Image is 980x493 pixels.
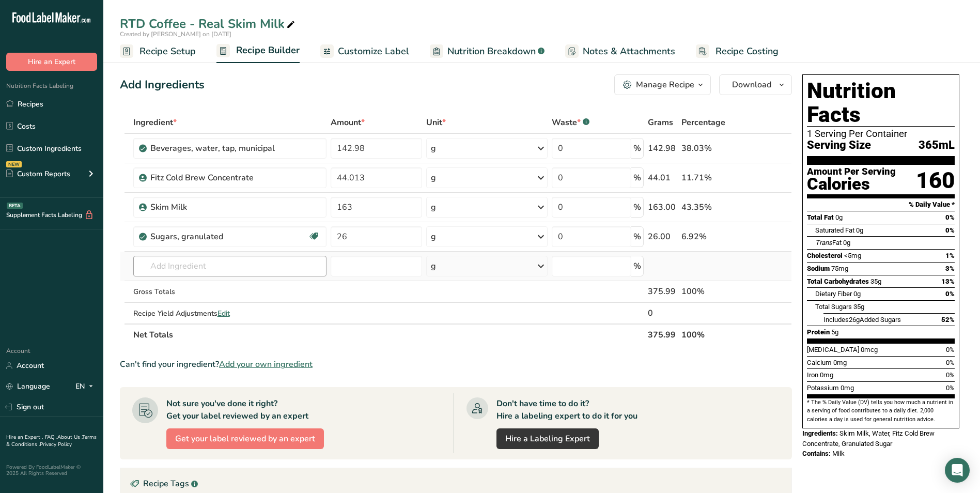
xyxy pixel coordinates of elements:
[681,116,725,129] span: Percentage
[916,167,955,194] div: 160
[807,177,896,192] div: Calories
[823,316,901,323] span: Includes Added Sugars
[807,139,871,152] span: Serving Size
[919,139,955,152] span: 365mL
[150,172,279,184] div: Fitz Cold Brew Concentrate
[946,371,955,379] span: 0%
[807,328,830,336] span: Protein
[648,172,677,184] div: 44.01
[856,226,863,234] span: 0g
[807,278,869,285] span: Total Carbohydrates
[833,359,847,366] span: 0mg
[802,429,935,448] span: Skim Milk, Water, Fitz Cold Brew Concentrate, Granulated Sugar
[849,316,860,323] span: 26g
[646,323,679,345] th: 375.99
[807,371,818,379] span: Iron
[7,203,23,209] div: BETA
[820,371,833,379] span: 0mg
[648,201,677,213] div: 163.00
[802,429,838,437] span: Ingredients:
[815,226,854,234] span: Saturated Fat
[807,346,859,353] span: [MEDICAL_DATA]
[6,377,50,395] a: Language
[831,328,838,336] span: 5g
[75,380,97,393] div: EN
[681,230,743,243] div: 6.92%
[120,30,231,38] span: Created by [PERSON_NAME] on [DATE]
[696,40,779,63] a: Recipe Costing
[807,265,830,272] span: Sodium
[835,213,843,221] span: 0g
[807,213,834,221] span: Total Fat
[945,226,955,234] span: 0%
[807,384,839,392] span: Potassium
[843,239,850,246] span: 0g
[131,323,646,345] th: Net Totals
[946,384,955,392] span: 0%
[815,290,852,298] span: Dietary Fiber
[139,44,196,58] span: Recipe Setup
[150,142,279,155] div: Beverages, water, tap, municipal
[6,53,97,71] button: Hire an Expert
[57,434,82,441] a: About Us .
[583,44,675,58] span: Notes & Attachments
[236,43,300,57] span: Recipe Builder
[832,450,845,457] span: Milk
[815,239,832,246] i: Trans
[715,44,779,58] span: Recipe Costing
[45,434,57,441] a: FAQ .
[844,252,861,259] span: <5mg
[166,428,324,449] button: Get your label reviewed by an expert
[331,116,365,129] span: Amount
[946,359,955,366] span: 0%
[945,290,955,298] span: 0%
[648,142,677,155] div: 142.98
[807,198,955,211] section: % Daily Value *
[552,116,589,129] div: Waste
[430,40,545,63] a: Nutrition Breakdown
[431,172,436,184] div: g
[681,172,743,184] div: 11.71%
[426,116,446,129] span: Unit
[150,201,279,213] div: Skim Milk
[40,441,72,448] a: Privacy Policy
[807,252,843,259] span: Cholesterol
[133,286,326,297] div: Gross Totals
[6,434,97,448] a: Terms & Conditions .
[648,116,673,129] span: Grams
[870,278,881,285] span: 35g
[945,213,955,221] span: 0%
[831,265,848,272] span: 75mg
[636,79,694,91] div: Manage Recipe
[6,161,22,167] div: NEW
[941,278,955,285] span: 13%
[431,201,436,213] div: g
[802,450,831,457] span: Contains:
[648,230,677,243] div: 26.00
[853,303,864,311] span: 35g
[320,40,409,63] a: Customize Label
[216,39,300,64] a: Recipe Builder
[6,464,97,476] div: Powered By FoodLabelMaker © 2025 All Rights Reserved
[6,168,70,179] div: Custom Reports
[150,230,279,243] div: Sugars, granulated
[945,458,970,483] div: Open Intercom Messenger
[719,74,792,95] button: Download
[945,265,955,272] span: 3%
[648,307,677,319] div: 0
[175,433,315,445] span: Get your label reviewed by an expert
[120,14,297,33] div: RTD Coffee - Real Skim Milk
[679,323,745,345] th: 100%
[807,79,955,127] h1: Nutrition Facts
[217,309,230,318] span: Edit
[807,167,896,177] div: Amount Per Serving
[853,290,861,298] span: 0g
[219,358,313,371] span: Add your own ingredient
[338,44,409,58] span: Customize Label
[681,285,743,298] div: 100%
[941,316,955,323] span: 52%
[120,358,792,371] div: Can't find your ingredient?
[732,79,771,91] span: Download
[120,40,196,63] a: Recipe Setup
[431,260,436,272] div: g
